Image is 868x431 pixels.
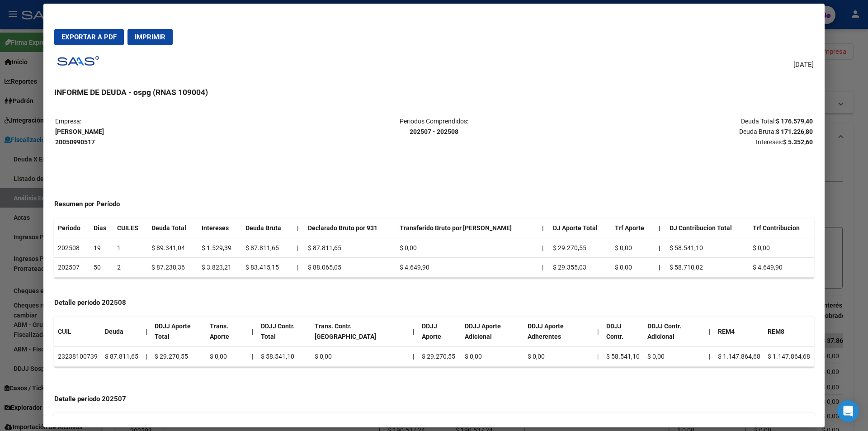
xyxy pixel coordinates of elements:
[410,128,458,135] strong: 202507 - 202508
[206,317,248,346] th: Trans. Aporte
[135,33,165,41] span: Imprimir
[90,218,114,238] th: Dias
[594,346,603,366] td: |
[764,317,814,346] th: REM8
[151,317,206,346] th: DDJJ Aporte Total
[55,128,104,146] strong: [PERSON_NAME] 20050990517
[206,346,248,366] td: $ 0,00
[461,317,524,346] th: DDJJ Aporte Adicional
[749,238,814,258] td: $ 0,00
[603,317,644,346] th: DDJJ Contr.
[396,218,538,238] th: Transferido Bruto por [PERSON_NAME]
[749,258,814,278] td: $ 4.649,90
[54,86,814,98] h3: INFORME DE DEUDA - ospg (RNAS 109004)
[603,346,644,366] td: $ 58.541,10
[101,317,142,346] th: Deuda
[611,258,655,278] td: $ 0,00
[54,238,90,258] td: 202508
[714,317,764,346] th: REM4
[54,346,101,366] td: 23238100739
[311,346,409,366] td: $ 0,00
[113,258,147,278] td: 2
[538,218,549,238] th: |
[418,346,461,366] td: $ 29.270,55
[538,238,549,258] td: |
[55,116,307,147] p: Empresa:
[549,218,611,238] th: DJ Aporte Total
[308,116,560,137] p: Periodos Comprendidos:
[655,218,666,238] th: |
[594,317,603,346] th: |
[257,346,311,366] td: $ 58.541,10
[764,346,814,366] td: $ 1.147.864,68
[776,128,813,135] strong: $ 171.226,80
[793,60,814,70] span: [DATE]
[54,317,101,346] th: CUIL
[705,346,714,366] td: |
[113,218,147,238] th: CUILES
[549,238,611,258] td: $ 29.270,55
[54,258,90,278] td: 202507
[837,400,859,422] div: Open Intercom Messenger
[666,258,749,278] td: $ 58.710,02
[655,258,666,278] th: |
[655,238,666,258] th: |
[714,346,764,366] td: $ 1.147.864,68
[644,317,705,346] th: DDJJ Contr. Adicional
[644,346,705,366] td: $ 0,00
[198,218,242,238] th: Intereses
[148,258,198,278] td: $ 87.238,36
[257,317,311,346] th: DDJJ Contr. Total
[666,218,749,238] th: DJ Contribucion Total
[54,394,814,404] h4: Detalle período 202507
[61,33,117,41] span: Exportar a PDF
[418,317,461,346] th: DDJJ Aporte
[461,346,524,366] td: $ 0,00
[409,346,418,366] td: |
[113,238,147,258] td: 1
[776,118,813,125] strong: $ 176.579,40
[248,346,257,366] td: |
[198,238,242,258] td: $ 1.529,39
[396,238,538,258] td: $ 0,00
[293,258,304,278] td: |
[293,238,304,258] td: |
[148,218,198,238] th: Deuda Total
[90,258,114,278] td: 50
[409,317,418,346] th: |
[396,258,538,278] td: $ 4.649,90
[142,317,151,346] th: |
[151,346,206,366] td: $ 29.270,55
[101,346,142,366] td: $ 87.811,65
[611,218,655,238] th: Trf Aporte
[524,346,594,366] td: $ 0,00
[127,29,173,45] button: Imprimir
[198,258,242,278] td: $ 3.823,21
[242,218,293,238] th: Deuda Bruta
[561,116,813,147] p: Deuda Total: Deuda Bruta: Intereses:
[549,258,611,278] td: $ 29.355,03
[311,317,409,346] th: Trans. Contr. [GEOGRAPHIC_DATA]
[90,238,114,258] td: 19
[705,317,714,346] th: |
[749,218,814,238] th: Trf Contribucion
[54,29,124,45] button: Exportar a PDF
[304,218,396,238] th: Declarado Bruto por 931
[783,138,813,146] strong: $ 5.352,60
[242,238,293,258] td: $ 87.811,65
[611,238,655,258] td: $ 0,00
[148,238,198,258] td: $ 89.341,04
[54,298,814,308] h4: Detalle período 202508
[248,317,257,346] th: |
[54,199,814,209] h4: Resumen por Período
[524,317,594,346] th: DDJJ Aporte Adherentes
[142,346,151,366] td: |
[293,218,304,238] th: |
[538,258,549,278] td: |
[304,238,396,258] td: $ 87.811,65
[666,238,749,258] td: $ 58.541,10
[304,258,396,278] td: $ 88.065,05
[54,218,90,238] th: Periodo
[242,258,293,278] td: $ 83.415,15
